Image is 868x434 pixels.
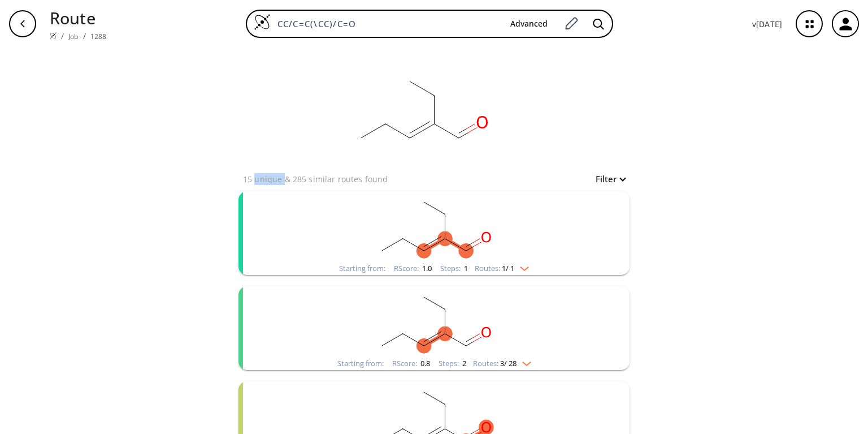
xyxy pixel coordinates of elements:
[500,360,517,367] span: 3 / 28
[50,6,106,30] p: Route
[589,175,625,183] button: Filter
[501,14,557,35] button: Advanced
[461,358,466,368] span: 2
[475,265,529,272] div: Routes:
[752,18,782,30] p: v [DATE]
[339,265,385,272] div: Starting from:
[90,32,107,41] a: 1288
[83,30,86,42] li: /
[254,14,271,31] img: Logo Spaya
[61,30,64,42] li: /
[392,360,430,367] div: RScore :
[473,360,531,367] div: Routes:
[502,265,514,272] span: 1 / 1
[462,263,468,273] span: 1
[287,286,581,357] svg: CC/C=C(/C=O)CC
[514,262,529,271] img: Down
[50,32,57,39] img: Spaya logo
[394,265,432,272] div: RScore :
[271,18,501,29] input: Enter SMILES
[439,360,466,367] div: Steps :
[420,263,432,273] span: 1.0
[287,191,581,262] svg: CC/C=C(/C=O)CC
[243,173,388,185] p: 15 unique & 285 similar routes found
[440,265,468,272] div: Steps :
[419,358,430,368] span: 0.8
[517,357,531,366] img: Down
[337,360,384,367] div: Starting from:
[309,48,535,172] svg: CC/C=C(\CC)/C=O
[68,32,78,41] a: Job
